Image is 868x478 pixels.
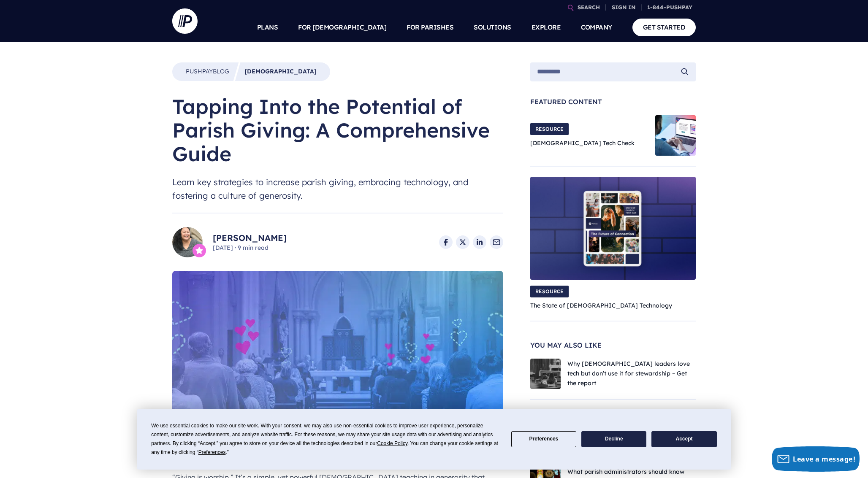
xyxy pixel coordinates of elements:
[511,431,576,448] button: Preferences
[474,13,511,42] a: SOLUTIONS
[172,176,503,203] span: Learn key strategies to increase parish giving, embracing technology, and fostering a culture of ...
[567,360,690,387] a: Why [DEMOGRAPHIC_DATA] leaders love tech but don’t use it for stewardship – Get the report
[377,440,407,446] span: Cookie Policy
[186,68,213,75] span: Pushpay
[407,13,453,42] a: FOR PARISHES
[172,227,203,257] img: Malie Hudson
[198,449,226,455] span: Preferences
[213,232,287,244] a: [PERSON_NAME]
[257,13,278,42] a: PLANS
[186,68,229,76] a: PushpayBlog
[213,244,287,252] span: [DATE] 9 min read
[581,431,646,448] button: Decline
[235,244,236,251] span: ·
[532,13,561,42] a: EXPLORE
[244,68,317,76] a: [DEMOGRAPHIC_DATA]
[151,421,501,457] div: We use essential cookies to make our site work. With your consent, we may also use non-essential ...
[530,98,696,105] span: Featured Content
[772,446,860,472] button: Leave a message!
[632,19,696,36] a: GET STARTED
[655,115,696,156] img: Church Tech Check Blog Hero Image
[473,235,486,249] a: Share on LinkedIn
[530,302,672,309] a: The State of [DEMOGRAPHIC_DATA] Technology
[581,13,612,42] a: COMPANY
[137,409,731,470] div: Cookie Consent Prompt
[530,123,569,135] span: RESOURCE
[530,342,696,348] span: You May Also Like
[456,235,469,249] a: Share on X
[172,95,503,165] h1: Tapping Into the Potential of Parish Giving: A Comprehensive Guide
[651,431,716,448] button: Accept
[298,13,386,42] a: FOR [DEMOGRAPHIC_DATA]
[172,271,503,457] img: A Comprehensive Guide to Parish Giving
[439,235,453,249] a: Share on Facebook
[490,235,503,249] a: Share via Email
[530,139,635,147] a: [DEMOGRAPHIC_DATA] Tech Check
[530,286,569,297] span: RESOURCE
[793,454,855,464] span: Leave a message!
